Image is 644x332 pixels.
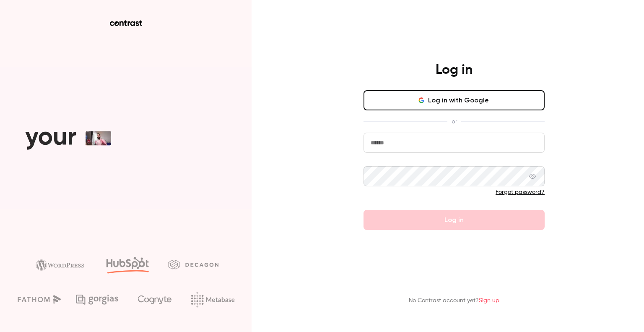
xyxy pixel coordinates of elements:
a: Forgot password? [496,189,545,195]
h4: Log in [436,62,473,78]
img: decagon [168,260,218,269]
p: No Contrast account yet? [409,296,499,305]
a: Sign up [479,298,499,303]
button: Log in with Google [364,90,545,110]
span: or [447,117,461,126]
